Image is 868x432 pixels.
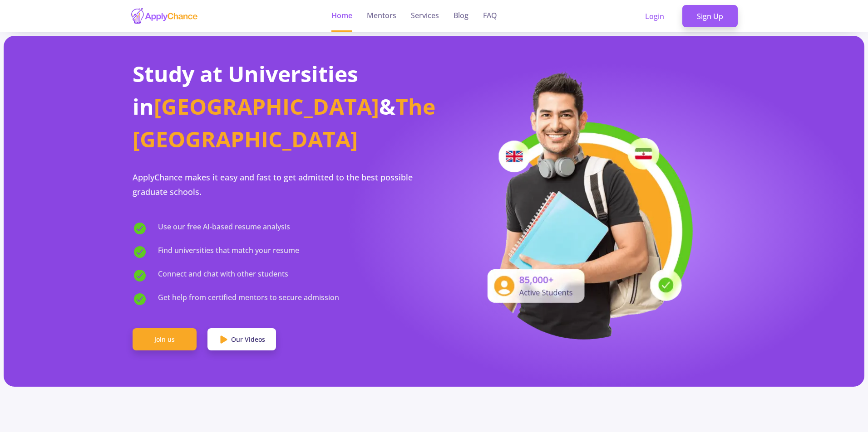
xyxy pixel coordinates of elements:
a: Login [631,5,679,28]
span: Find universities that match your resume [158,245,299,259]
span: Get help from certified mentors to secure admission [158,292,339,306]
span: & [379,92,395,121]
a: Join us [133,328,197,351]
img: applychance logo [130,7,198,25]
img: applicant [473,69,696,340]
span: Connect and chat with other students [158,268,288,283]
span: ApplyChance makes it easy and fast to get admitted to the best possible graduate schools. [133,172,413,197]
a: Sign Up [682,5,738,28]
span: [GEOGRAPHIC_DATA] [154,92,379,121]
span: Study at Universities in [133,59,358,121]
span: Our Videos [231,335,265,344]
a: Our Videos [207,328,276,351]
span: Use our free AI-based resume analysis [158,221,290,236]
